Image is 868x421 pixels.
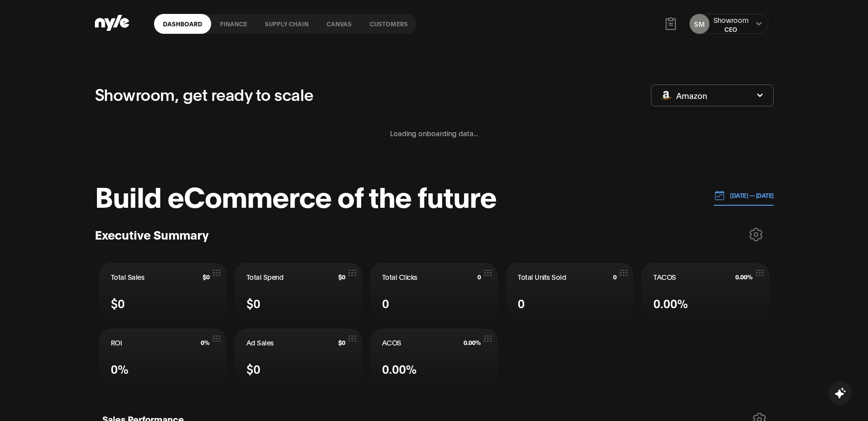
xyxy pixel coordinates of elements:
[464,339,481,346] span: 0.00%
[235,263,362,321] button: Total Spend$0$0
[95,180,496,210] h1: Build eCommerce of the future
[714,185,774,206] button: [DATE] — [DATE]
[235,329,362,386] button: Ad Sales$0$0
[246,294,260,312] span: $0
[361,14,417,34] a: Customers
[653,294,688,312] span: 0.00%
[338,273,345,280] span: $0
[111,294,125,312] span: $0
[382,272,417,282] span: Total Clicks
[95,227,209,242] h3: Executive Summary
[651,84,774,106] button: Amazon
[690,14,710,34] button: SM
[95,82,314,106] p: Showroom, get ready to scale
[338,339,345,346] span: $0
[111,360,129,377] span: 0%
[641,263,769,321] button: TACOS0.00%0.00%
[246,360,260,377] span: $0
[725,191,774,200] p: [DATE] — [DATE]
[382,337,401,347] span: ACOS
[211,14,256,34] a: finance
[653,272,676,282] span: TACOS
[95,116,774,151] div: Loading onboarding data...
[317,14,361,34] a: Canvas
[676,90,707,101] span: Amazon
[99,329,227,386] button: ROI0%0%
[246,337,274,347] span: Ad Sales
[370,329,498,386] button: ACOS0.00%0.00%
[382,294,389,312] span: 0
[154,14,211,34] a: Dashboard
[111,272,145,282] span: Total Sales
[382,360,417,377] span: 0.00%
[713,15,749,33] button: ShowroomCEO
[613,273,617,280] span: 0
[201,339,210,346] span: 0%
[203,273,210,280] span: $0
[477,273,481,280] span: 0
[99,263,227,321] button: Total Sales$0$0
[506,263,633,321] button: Total Units Sold00
[714,190,725,201] img: 01.01.24 — 07.01.24
[518,272,566,282] span: Total Units Sold
[246,272,284,282] span: Total Spend
[713,25,749,33] div: CEO
[518,294,525,312] span: 0
[256,14,317,34] a: Supply chain
[713,15,749,25] div: Showroom
[661,91,671,99] img: Amazon
[735,273,753,280] span: 0.00%
[370,263,498,321] button: Total Clicks00
[111,337,122,347] span: ROI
